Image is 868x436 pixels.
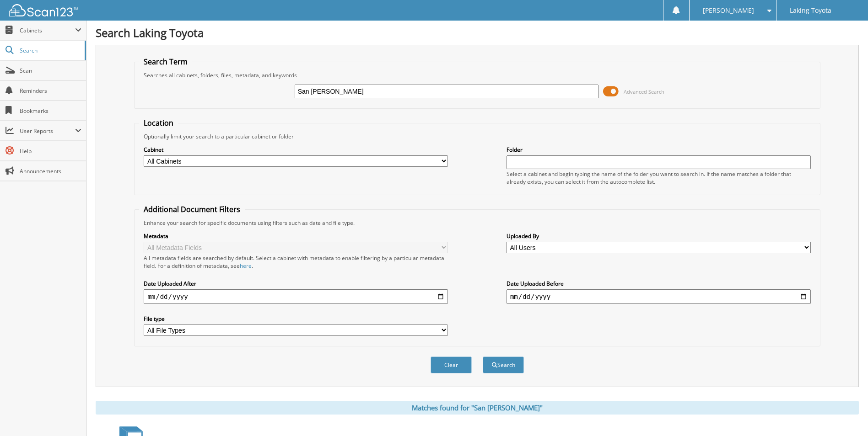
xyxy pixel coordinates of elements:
legend: Location [139,118,178,128]
div: Matches found for "San [PERSON_NAME]" [96,401,859,415]
label: File type [144,315,448,323]
span: Advanced Search [624,88,664,95]
label: Metadata [144,232,448,240]
img: scan123-logo-white.svg [9,4,78,16]
span: Reminders [20,87,81,95]
span: Cabinets [20,27,75,34]
label: Uploaded By [507,232,811,240]
div: Select a cabinet and begin typing the name of the folder you want to search in. If the name match... [507,170,811,186]
div: Searches all cabinets, folders, files, metadata, and keywords [139,71,815,79]
input: start [144,289,448,304]
div: Enhance your search for specific documents using filters such as date and file type. [139,219,815,227]
span: Search [20,47,80,54]
label: Folder [507,146,811,154]
span: Laking Toyota [790,8,831,13]
span: Announcements [20,167,81,175]
label: Cabinet [144,146,448,154]
a: here [240,262,252,270]
iframe: Chat Widget [822,392,868,436]
button: Search [483,356,524,373]
span: Bookmarks [20,107,81,115]
div: All metadata fields are searched by default. Select a cabinet with metadata to enable filtering b... [144,254,448,270]
span: [PERSON_NAME] [703,8,754,13]
button: Clear [431,356,472,373]
span: User Reports [20,127,75,135]
div: Optionally limit your search to a particular cabinet or folder [139,133,815,140]
input: end [507,289,811,304]
span: Help [20,147,81,155]
label: Date Uploaded Before [507,280,811,287]
span: Scan [20,67,81,74]
label: Date Uploaded After [144,280,448,287]
legend: Search Term [139,57,192,67]
h1: Search Laking Toyota [96,25,859,40]
legend: Additional Document Filters [139,204,245,214]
